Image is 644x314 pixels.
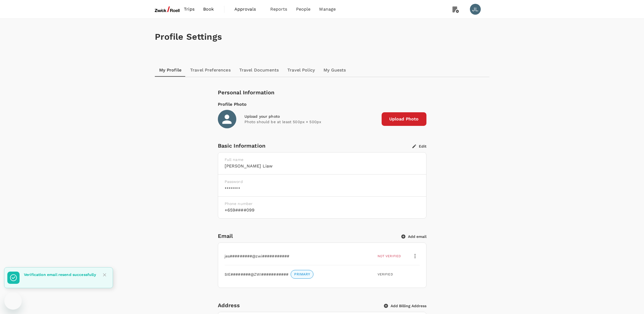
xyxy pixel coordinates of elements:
div: JL [470,4,481,15]
div: Basic Information [218,141,412,150]
p: Password [225,179,420,184]
a: My Profile [155,64,186,77]
div: Personal Information [218,88,426,97]
span: People [296,6,311,13]
p: Verification email resend successfully [24,272,96,277]
img: ZwickRoell Pte. Ltd. [155,3,180,15]
button: Add email [401,234,426,239]
a: Travel Preferences [186,64,235,77]
p: Phone number [225,201,420,206]
p: jes#########@zwi########### [225,253,290,259]
span: PRIMARY [291,272,313,277]
h6: •••••••• [225,184,420,192]
iframe: Button to launch messaging window [4,292,22,310]
span: Trips [184,6,194,13]
div: Upload your photo [244,114,377,119]
span: Not verified [378,254,401,258]
p: Photo should be at least 500px × 500px [244,119,377,125]
div: Address [218,301,384,310]
button: Edit [412,144,426,149]
button: Close [100,271,109,279]
h6: [PERSON_NAME] Liaw [225,162,420,170]
a: My Guests [319,64,350,77]
p: SIE########@ZWI########### [225,272,289,277]
a: Travel Policy [283,64,319,77]
h6: +659####099 [225,206,420,214]
p: Full name [225,157,420,162]
span: Manage [319,6,336,13]
div: Profile Photo [218,101,426,108]
h6: Email [218,232,401,240]
span: Upload Photo [382,112,426,126]
span: Reports [270,6,287,13]
span: Verified [378,272,393,276]
span: Book [203,6,214,13]
button: Add Billing Address [384,303,426,308]
h1: Profile Settings [155,32,489,42]
span: Approvals [234,6,262,13]
a: Travel Documents [235,64,283,77]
